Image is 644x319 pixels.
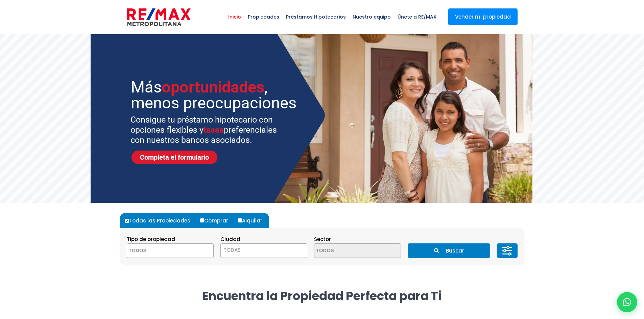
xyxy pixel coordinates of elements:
[314,236,331,243] span: Sector
[123,213,197,228] label: Todas las Propiedades
[202,288,442,304] strong: Encuentra la Propiedad Perfecta para Ti
[394,7,440,27] span: Únete a RE/MAX
[220,236,240,243] span: Ciudad
[198,213,235,228] label: Comprar
[408,243,490,258] button: Buscar
[314,244,380,258] textarea: Search
[238,218,242,222] input: Alquilar
[236,213,269,228] label: Alquilar
[200,218,204,222] input: Comprar
[223,246,241,254] span: TODAS
[349,7,394,27] span: Nuestro equipo
[127,236,175,243] span: Tipo de propiedad
[244,7,283,27] span: Propiedades
[125,219,129,223] input: Todas las Propiedades
[127,7,191,27] img: remax-metropolitana-logo
[127,244,193,258] textarea: Search
[448,8,518,25] a: Vender mi propiedad
[283,7,349,27] span: Préstamos Hipotecarios
[221,245,307,255] span: TODAS
[225,7,244,27] span: Inicio
[220,243,307,258] span: TODAS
